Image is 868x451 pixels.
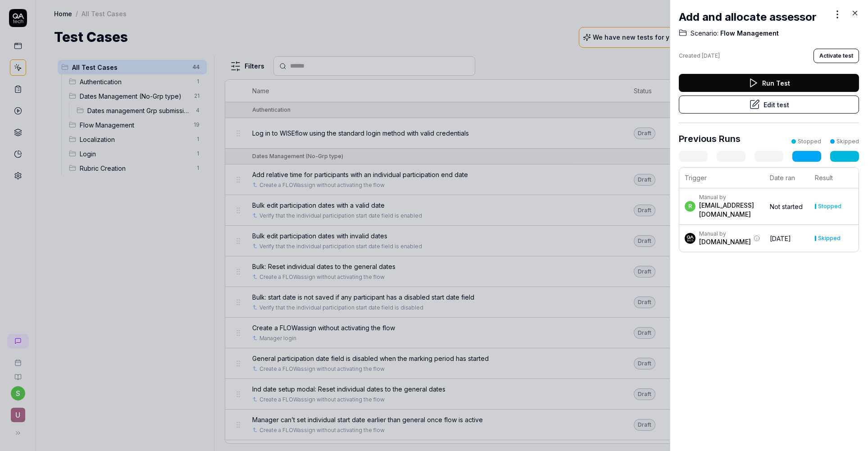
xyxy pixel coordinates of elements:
span: r [685,201,695,212]
div: Stopped [818,204,841,209]
div: Created [679,52,720,60]
span: Scenario: [691,29,718,38]
button: Run Test [679,74,859,92]
div: Manual by [699,194,761,201]
td: Not started [764,188,809,225]
time: [DATE] [770,235,791,242]
th: Trigger [679,168,764,188]
time: [DATE] [702,52,720,59]
img: 7ccf6c19-61ad-4a6c-8811-018b02a1b829.jpg [685,233,695,244]
div: Skipped [836,137,859,146]
h3: Previous Runs [679,132,741,146]
div: Stopped [798,137,821,146]
span: Flow Management [718,29,779,38]
h2: Add and allocate assessor [679,9,817,25]
th: Date ran [764,168,809,188]
button: Activate test [813,49,859,63]
div: Skipped [818,236,841,241]
th: Result [809,168,859,188]
div: [EMAIL_ADDRESS][DOMAIN_NAME] [699,201,761,219]
div: Manual by [699,230,751,237]
button: Edit test [679,96,859,114]
div: [DOMAIN_NAME] [699,237,751,246]
button: More information [753,234,761,242]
